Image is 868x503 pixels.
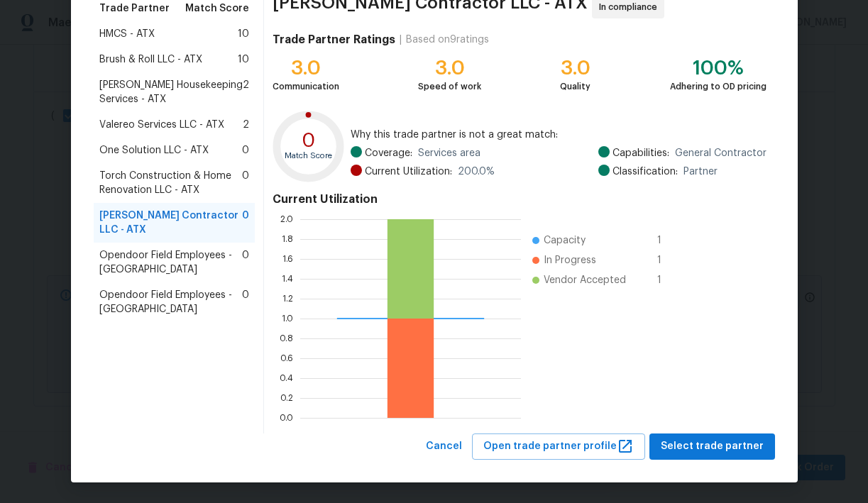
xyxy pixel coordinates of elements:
[185,1,249,16] span: Match Score
[282,255,293,263] text: 1.6
[99,27,155,41] span: HMCS - ATX
[285,152,333,160] text: Match Score
[238,52,249,67] span: 10
[282,294,293,303] text: 1.2
[406,33,489,47] div: Based on 9 ratings
[99,1,170,16] span: Trade Partner
[560,61,590,75] div: 3.0
[612,165,678,179] span: Classification:
[99,52,202,67] span: Brush & Roll LLC - ATX
[280,334,293,343] text: 0.8
[282,275,293,283] text: 1.4
[242,169,249,197] span: 0
[280,374,293,382] text: 0.4
[99,118,224,132] span: Valereo Services LLC - ATX
[395,33,406,47] div: |
[351,128,767,142] span: Why this trade partner is not a great match:
[560,79,590,94] div: Quality
[670,79,767,94] div: Adhering to OD pricing
[675,146,767,160] span: General Contractor
[99,248,243,277] span: Opendoor Field Employees - [GEOGRAPHIC_DATA]
[243,118,249,132] span: 2
[280,215,293,223] text: 2.0
[365,165,452,179] span: Current Utilization:
[273,61,339,75] div: 3.0
[458,165,495,179] span: 200.0 %
[670,61,767,75] div: 100%
[273,79,339,94] div: Communication
[302,131,316,150] text: 0
[426,438,462,455] span: Cancel
[657,253,680,267] span: 1
[280,414,293,422] text: 0.0
[418,146,480,160] span: Services area
[657,273,680,287] span: 1
[420,433,468,460] button: Cancel
[238,27,249,41] span: 10
[242,143,249,157] span: 0
[273,192,766,206] h4: Current Utilization
[99,209,243,237] span: [PERSON_NAME] Contractor LLC - ATX
[273,33,395,47] h4: Trade Partner Ratings
[243,78,249,106] span: 2
[544,273,626,287] span: Vendor Accepted
[282,314,293,323] text: 1.0
[544,233,586,248] span: Capacity
[99,78,243,106] span: [PERSON_NAME] Housekeeping Services - ATX
[483,438,634,455] span: Open trade partner profile
[661,438,764,455] span: Select trade partner
[280,394,293,402] text: 0.2
[99,143,209,157] span: One Solution LLC - ATX
[99,169,243,197] span: Torch Construction & Home Renovation LLC - ATX
[280,354,293,363] text: 0.6
[683,165,718,179] span: Partner
[418,79,481,94] div: Speed of work
[365,146,412,160] span: Coverage:
[649,433,775,460] button: Select trade partner
[282,235,293,243] text: 1.8
[472,433,645,460] button: Open trade partner profile
[242,209,249,237] span: 0
[242,288,249,316] span: 0
[418,61,481,75] div: 3.0
[612,146,669,160] span: Capabilities:
[242,248,249,277] span: 0
[544,253,596,267] span: In Progress
[657,233,680,248] span: 1
[99,288,243,316] span: Opendoor Field Employees - [GEOGRAPHIC_DATA]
